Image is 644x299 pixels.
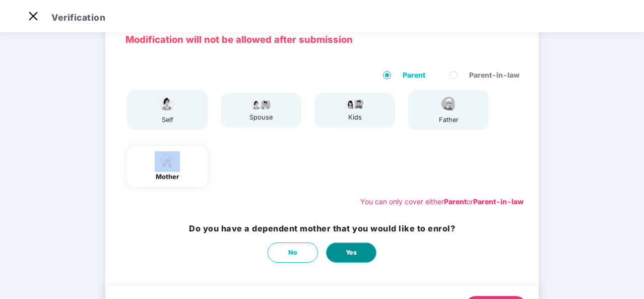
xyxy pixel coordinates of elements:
[346,248,357,258] span: Yes
[436,95,461,112] img: svg+xml;base64,PHN2ZyBpZD0iRmF0aGVyX2ljb24iIHhtbG5zPSJodHRwOi8vd3d3LnczLm9yZy8yMDAwL3N2ZyIgeG1sbn...
[288,248,298,258] span: No
[268,243,318,263] button: No
[342,98,367,110] img: svg+xml;base64,PHN2ZyB4bWxucz0iaHR0cDovL3d3dy53My5vcmcvMjAwMC9zdmciIHdpZHRoPSI3OS4wMzciIGhlaWdodD...
[473,197,524,206] b: Parent-in-law
[444,197,467,206] b: Parent
[125,32,519,47] p: Modification will not be allowed after submission
[155,115,180,125] div: self
[326,243,376,263] button: Yes
[342,112,367,123] div: kids
[465,70,524,81] span: Parent-in-law
[189,222,455,235] h3: Do you have a dependent mother that you would like to enrol?
[360,196,524,207] div: You can only cover either or
[155,151,180,169] img: svg+xml;base64,PHN2ZyB4bWxucz0iaHR0cDovL3d3dy53My5vcmcvMjAwMC9zdmciIHdpZHRoPSI1NCIgaGVpZ2h0PSIzOC...
[436,115,461,125] div: father
[399,70,429,81] span: Parent
[155,95,180,112] img: svg+xml;base64,PHN2ZyBpZD0iU3BvdXNlX2ljb24iIHhtbG5zPSJodHRwOi8vd3d3LnczLm9yZy8yMDAwL3N2ZyIgd2lkdG...
[248,112,274,123] div: spouse
[155,172,180,182] div: mother
[248,98,274,110] img: svg+xml;base64,PHN2ZyB4bWxucz0iaHR0cDovL3d3dy53My5vcmcvMjAwMC9zdmciIHdpZHRoPSI5Ny44OTciIGhlaWdodD...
